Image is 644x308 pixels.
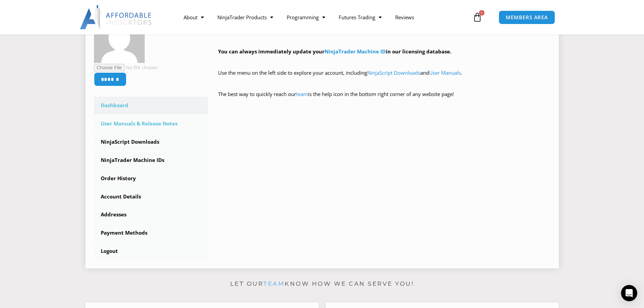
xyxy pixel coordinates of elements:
a: NinjaScript Downloads [94,133,208,151]
img: LogoAI | Affordable Indicators – NinjaTrader [80,5,152,29]
a: NinjaTrader Machine ID [325,48,386,55]
a: Order History [94,170,208,187]
span: MEMBERS AREA [506,15,548,20]
a: Programming [280,9,332,25]
a: NinjaTrader Products [211,9,280,25]
a: Futures Trading [332,9,388,25]
p: Use the menu on the left side to explore your account, including and . [218,68,550,87]
a: Addresses [94,206,208,223]
span: 0 [479,10,484,16]
a: NinjaScript Downloads [367,69,420,76]
a: 0 [462,7,492,27]
a: team [263,280,285,287]
p: The best way to quickly reach our is the help icon in the bottom right corner of any website page! [218,90,550,109]
div: Hey ! Welcome to the Members Area. Thank you for being a valuable customer! [218,15,550,109]
a: User Manuals & Release Notes [94,115,208,133]
a: Dashboard [94,97,208,114]
a: Logout [94,242,208,260]
strong: You can always immediately update your in our licensing database. [218,48,451,55]
a: MEMBERS AREA [499,10,555,24]
nav: Menu [177,9,471,25]
a: NinjaTrader Machine IDs [94,151,208,169]
img: 24b01cdd5a67d5df54e0cd2aba648eccc424c632ff12d636cec44867d2d85049 [94,12,145,63]
a: team [296,91,308,97]
a: Account Details [94,188,208,206]
a: Reviews [388,9,421,25]
p: Let our know how we can serve you! [86,279,559,289]
a: Payment Methods [94,224,208,242]
a: About [177,9,211,25]
a: User Manuals [429,69,461,76]
div: Open Intercom Messenger [621,285,637,301]
nav: Account pages [94,97,208,260]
